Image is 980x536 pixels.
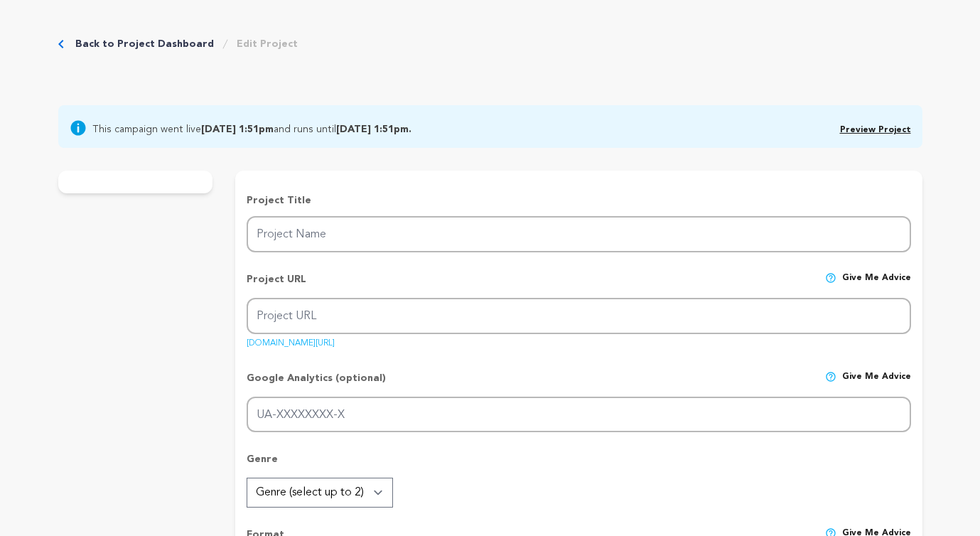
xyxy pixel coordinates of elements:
[247,452,910,478] p: Genre
[825,371,836,382] img: help-circle.svg
[840,126,911,134] a: Preview Project
[825,272,836,284] img: help-circle.svg
[247,397,910,433] input: UA-XXXXXXXX-X
[58,37,298,51] div: Breadcrumb
[247,333,335,348] a: [DOMAIN_NAME][URL]
[336,124,411,134] b: [DATE] 1:51pm.
[247,216,910,252] input: Project Name
[247,298,910,334] input: Project URL
[247,371,386,397] p: Google Analytics (optional)
[842,371,911,397] span: Give me advice
[247,272,306,298] p: Project URL
[237,37,298,51] a: Edit Project
[92,119,411,136] span: This campaign went live and runs until
[75,37,214,51] a: Back to Project Dashboard
[842,272,911,298] span: Give me advice
[247,193,910,208] p: Project Title
[201,124,274,134] b: [DATE] 1:51pm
